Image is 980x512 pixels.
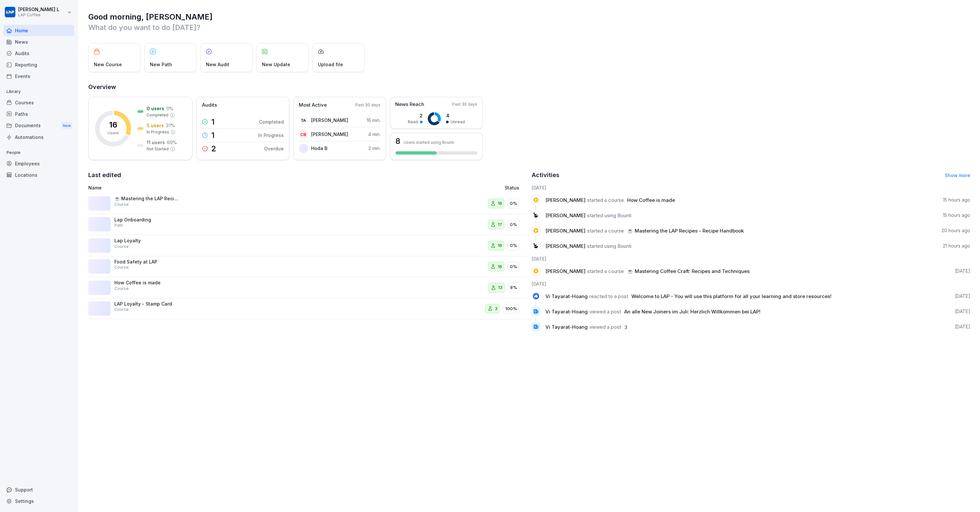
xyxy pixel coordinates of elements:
a: DocumentsNew [3,120,74,132]
a: LAP Loyalty - Stamp CardCourse3100% [88,298,527,320]
p: [PERSON_NAME] L [18,7,59,12]
p: 16 [498,200,502,207]
div: News [3,36,74,48]
p: 100% [505,306,517,312]
p: Users started using Bounti [404,140,454,145]
p: 13 [498,284,502,291]
p: 31 % [166,122,175,129]
a: Show more [945,173,970,178]
p: 15 hours ago [943,197,970,203]
p: News Reach [395,101,424,108]
span: [PERSON_NAME] [545,228,585,234]
p: 20 hours ago [942,227,970,234]
p: LAP Coffee [18,13,59,17]
span: [PERSON_NAME] [545,243,585,249]
p: Overdue [264,145,284,152]
p: 3 [495,306,497,312]
span: started a course [587,268,624,274]
span: Vi Tayarat-Hoang [545,324,588,330]
a: Reporting [3,59,74,70]
p: New Path [150,61,172,68]
a: ☕ Mastering the LAP Recipes - Recipe HandbookCourse160% [88,193,527,214]
a: Automations [3,131,74,143]
a: Lap LoyaltyCourse160% [88,235,527,256]
p: New Course [94,61,122,68]
p: Status [505,184,519,191]
h3: 8 [396,137,400,145]
p: 0% [510,242,517,249]
p: 11 users [147,139,165,146]
a: Food Safety at LAPCourse160% [88,256,527,278]
p: 21 hours ago [943,243,970,249]
p: Course [114,286,129,292]
p: New Update [262,61,290,68]
h6: [DATE] [532,255,971,262]
p: [DATE] [955,324,970,330]
span: An alle New Joiners im Juli: Herzlich Willkommen bei LAP! [624,309,760,315]
p: Audits [202,101,217,109]
p: Upload file [318,61,343,68]
div: Audits [3,48,74,59]
p: 4 min. [368,131,381,138]
span: [PERSON_NAME] [545,268,585,274]
h2: Activities [532,171,559,180]
p: Unread [451,119,465,125]
span: Vi Tayarat-Hoang [545,309,588,315]
p: 1 [211,118,215,126]
span: :) [624,324,627,330]
p: New Audit [206,61,229,68]
h6: [DATE] [532,280,971,287]
p: Course [114,264,129,270]
p: 16 [498,264,502,270]
p: 16 min. [367,117,381,124]
p: Library [3,86,74,97]
span: Welcome to LAP - You will use this platform for all your learning and store resources! [631,293,831,299]
p: People [3,147,74,158]
a: Lap OnboardingPath170% [88,214,527,235]
p: Most Active [299,101,327,109]
p: Course [114,202,129,207]
p: How Coffee is made [114,280,180,286]
p: 69 % [167,139,177,146]
a: Paths [3,108,74,120]
p: [DATE] [955,268,970,274]
p: Not Started [147,146,169,152]
p: 16 [109,121,117,129]
h2: Last edited [88,171,527,180]
p: Name [88,184,370,191]
span: started using Bounti [587,243,631,249]
span: How Coffee is made [627,197,675,203]
a: Locations [3,169,74,181]
a: Home [3,25,74,36]
p: 16 [498,242,502,249]
p: 0 % [166,105,173,112]
p: What do you want to do [DATE]? [88,22,970,33]
span: started a course [587,197,624,203]
a: Events [3,70,74,82]
span: [PERSON_NAME] [545,212,585,218]
a: Courses [3,97,74,108]
span: viewed a post [589,324,621,330]
p: 8% [510,284,517,291]
div: Settings [3,495,74,507]
a: Employees [3,158,74,169]
p: Completed [259,118,284,125]
p: LAP Loyalty - Stamp Card [114,301,180,307]
div: TA [299,116,308,125]
h2: Overview [88,83,970,92]
p: 0% [510,264,517,270]
span: Vi Tayarat-Hoang [545,293,588,299]
p: 15 hours ago [943,212,970,218]
p: Course [114,244,129,249]
p: Course [114,307,129,312]
span: started using Bounti [587,212,631,218]
p: 2 min. [368,145,381,152]
p: Path [114,222,123,228]
p: Lap Onboarding [114,217,180,223]
span: ☕ Mastering the LAP Recipes - Recipe Handbook [627,228,744,234]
